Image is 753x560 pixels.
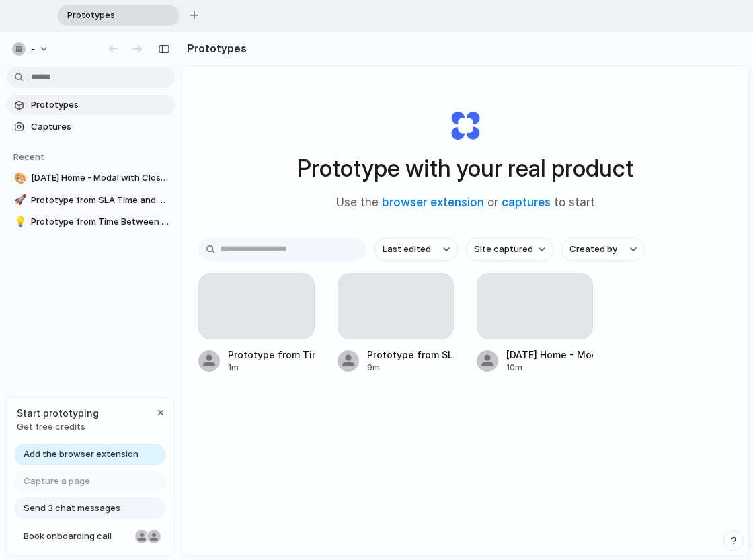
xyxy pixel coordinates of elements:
[506,362,593,374] div: 10m
[367,348,454,362] div: Prototype from SLA Time and Report
[382,196,484,209] a: browser extension
[31,171,169,185] span: [DATE] Home - Modal with Close Button
[62,9,157,22] span: Prototypes
[367,362,454,374] div: 9m
[569,243,617,256] span: Created by
[297,151,633,186] h1: Prototype with your real product
[146,528,162,545] div: Christian Iacullo
[12,194,26,207] button: 🚀
[7,190,175,210] a: 🚀Prototype from SLA Time and Report
[383,243,431,256] span: Last edited
[134,528,150,545] div: Nicole Kubica
[14,444,166,465] a: Add the browser extension
[31,98,169,112] span: Prototypes
[561,238,645,261] button: Created by
[14,214,24,230] div: 💡
[31,120,169,134] span: Captures
[466,238,553,261] button: Site captured
[336,194,595,212] span: Use the or to start
[374,238,458,261] button: Last edited
[58,5,179,26] div: Prototypes
[12,215,26,229] button: 💡
[31,42,35,56] span: -
[17,406,99,420] span: Start prototyping
[338,273,454,374] a: Prototype from SLA Time and Report9m
[31,215,169,229] span: Prototype from Time Between Statuses Tracker
[14,192,24,208] div: 🚀
[506,348,593,362] div: [DATE] Home - Modal with Close Button
[24,502,120,515] span: Send 3 chat messages
[7,212,175,232] a: 💡Prototype from Time Between Statuses Tracker
[24,448,138,461] span: Add the browser extension
[24,530,130,543] span: Book onboarding call
[7,117,175,137] a: Captures
[31,194,169,207] span: Prototype from SLA Time and Report
[24,475,90,488] span: Capture a page
[7,168,175,188] a: 🎨[DATE] Home - Modal with Close Button
[14,526,166,547] a: Book onboarding call
[228,362,315,374] div: 1m
[502,196,551,209] a: captures
[182,40,247,56] h2: Prototypes
[7,38,56,60] button: -
[12,171,26,185] button: 🎨
[14,171,24,186] div: 🎨
[477,273,593,374] a: [DATE] Home - Modal with Close Button10m
[17,420,99,434] span: Get free credits
[198,273,315,374] a: Prototype from Time Between Statuses Tracker1m
[474,243,533,256] span: Site captured
[228,348,315,362] div: Prototype from Time Between Statuses Tracker
[7,95,175,115] a: Prototypes
[13,151,44,162] span: Recent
